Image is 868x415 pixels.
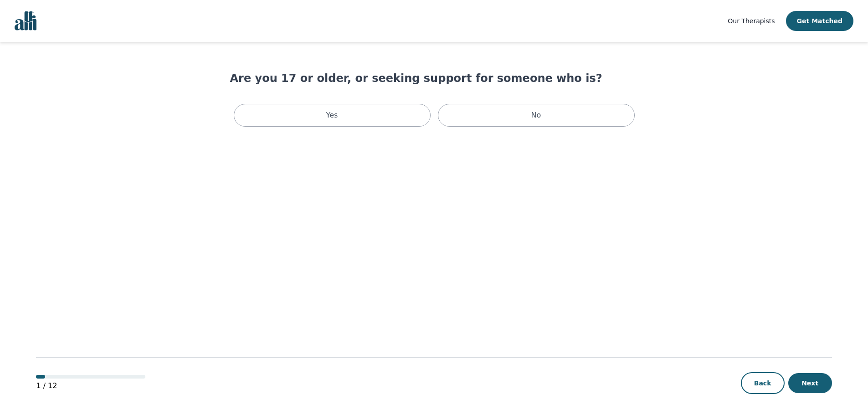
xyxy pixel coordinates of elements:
p: 1 / 12 [36,380,145,391]
button: Get Matched [786,11,853,31]
a: Our Therapists [728,15,775,26]
button: Back [741,372,785,394]
span: Our Therapists [728,17,775,25]
h1: Are you 17 or older, or seeking support for someone who is? [230,71,638,86]
p: Yes [326,110,338,121]
p: No [531,110,541,121]
img: alli logo [15,11,36,31]
button: Next [788,373,832,393]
